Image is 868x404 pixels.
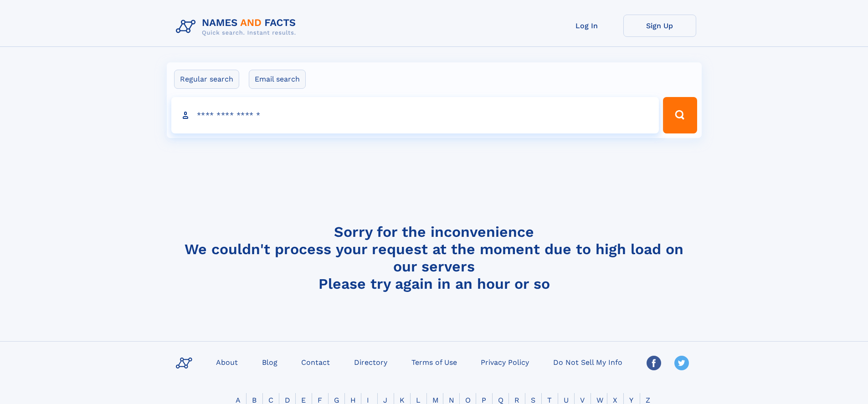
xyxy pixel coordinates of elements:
a: Blog [258,355,281,368]
a: Sign Up [623,15,696,37]
a: Contact [298,355,334,368]
a: Do Not Sell My Info [550,355,626,368]
a: Privacy Policy [477,355,533,368]
img: Facebook [647,356,661,370]
img: Twitter [674,356,689,370]
a: Terms of Use [408,355,461,368]
a: Directory [350,355,391,368]
label: Regular search [174,70,239,89]
button: Search Button [663,97,697,133]
label: Email search [249,70,306,89]
a: Log In [550,15,623,37]
input: search input [171,97,659,133]
a: About [212,355,241,368]
h4: Sorry for the inconvenience We couldn't process your request at the moment due to high load on ou... [172,223,696,292]
img: Logo Names and Facts [172,15,303,39]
